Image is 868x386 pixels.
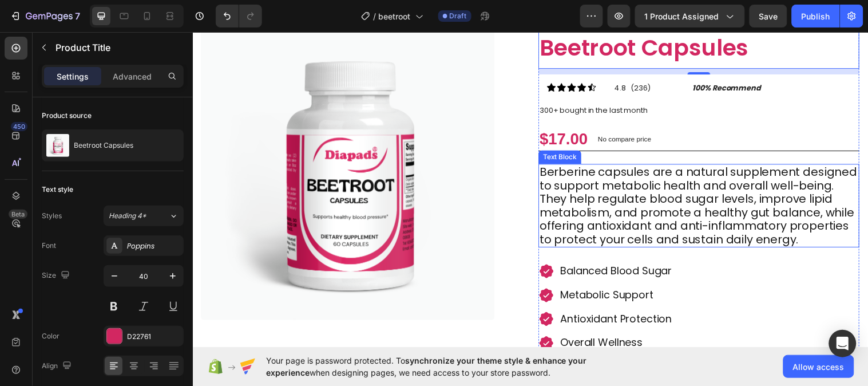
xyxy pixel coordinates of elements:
[802,10,830,22] div: Publish
[793,361,845,373] span: Allow access
[645,10,719,22] span: 1 product assigned
[109,211,146,221] span: Heading 4*
[352,98,403,121] div: $17.00
[127,241,181,251] div: Poppins
[374,234,487,253] p: Balanced Blood Sugar
[792,5,840,27] button: Publish
[829,330,857,357] div: Open Intercom Messenger
[42,184,73,195] div: Text style
[11,122,27,131] div: 450
[266,356,587,377] span: synchronize your theme style & enhance your experience
[56,41,179,54] p: Product Title
[9,210,27,219] div: Beta
[46,134,69,157] img: product feature img
[216,5,262,27] div: Undo/Redo
[42,331,60,341] div: Color
[192,31,868,347] iframe: Design area
[783,355,854,378] button: Allow access
[353,136,677,218] p: Berberine capsules are a natural supplement designed to support metabolic health and overall well...
[379,10,411,22] span: beetroot
[42,111,92,121] div: Product source
[509,53,578,63] p: 100% Recommend
[127,332,181,342] div: D22761
[353,76,677,85] p: 300+ bought in the last month
[750,5,787,27] button: Save
[74,141,133,149] p: Beetroot Capsules
[104,206,184,226] button: Heading 4*
[450,11,467,21] span: Draft
[635,5,745,27] button: 1 product assigned
[759,11,778,21] span: Save
[429,53,466,63] p: 4.8 (236)
[374,10,376,22] span: /
[42,268,72,283] div: Size
[374,259,487,277] p: Metabolic Support
[5,5,85,27] button: 7
[42,359,74,374] div: Align
[266,355,632,379] span: Your page is password protected. To when designing pages, we need access to your store password.
[42,211,62,221] div: Styles
[42,241,56,251] div: Font
[75,9,80,23] p: 7
[374,283,487,301] p: Antioxidant Protection
[113,70,152,82] p: Advanced
[57,70,89,82] p: Settings
[374,307,487,325] p: Overall Wellness
[354,123,393,133] div: Text Block
[413,106,467,113] p: No compare price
